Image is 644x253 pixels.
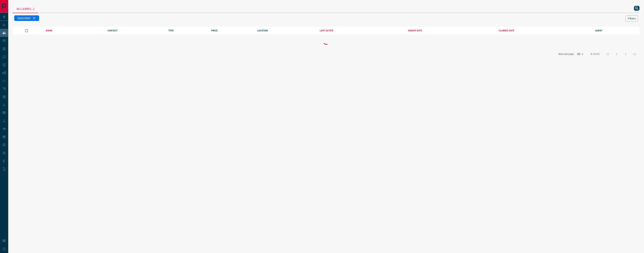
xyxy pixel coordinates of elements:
[625,15,638,22] button: Filters
[558,53,574,56] p: Rows per page:
[17,17,30,20] span: Subscribed
[408,29,493,32] div: SIGNUP DATE
[168,29,205,32] div: TYPE
[211,29,252,32] div: PRICE
[257,29,314,32] div: LOCATION
[320,29,402,32] div: LAST ACTIVE
[46,29,102,32] div: NAME
[591,53,599,56] p: 0–0 of 0
[576,51,585,57] div: 25
[634,6,640,11] button: search button
[107,29,163,32] div: CONTACT
[499,29,590,32] div: CLAIMED DATE
[14,15,39,21] div: Subscribed
[13,4,38,13] div: All Leads (...)
[595,29,640,32] div: AGENT
[307,38,345,46] div: Loading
